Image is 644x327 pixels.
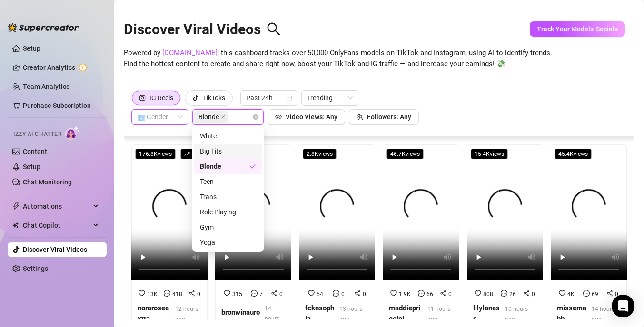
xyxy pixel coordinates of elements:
[389,304,420,324] strong: maddiepricelol
[354,290,361,297] span: share-alt
[448,291,452,298] span: 0
[483,291,493,298] span: 808
[194,235,262,250] div: Yoga
[197,291,200,298] span: 0
[198,112,219,122] span: Blonde
[253,114,258,120] span: close-circle
[200,131,256,141] div: White
[194,174,262,189] div: Teen
[12,202,20,210] span: thunderbolt
[8,23,79,32] img: logo-BBDzfeDw.svg
[194,204,262,220] div: Role Playing
[200,192,256,202] div: Trans
[194,159,262,174] div: Blonde
[194,189,262,204] div: Trans
[592,291,598,298] span: 69
[615,291,618,298] span: 0
[612,295,634,317] div: Open Intercom Messenger
[200,146,256,156] div: Big Tits
[139,290,145,297] span: heart
[251,290,258,297] span: message
[308,290,315,297] span: heart
[555,149,592,159] span: 45.4K views
[23,148,47,155] a: Content
[23,45,40,52] a: Setup
[279,291,283,298] span: 0
[23,265,48,272] a: Settings
[200,207,256,217] div: Role Playing
[317,291,323,298] span: 54
[399,291,411,298] span: 1.9K
[559,290,565,297] span: heart
[583,290,590,297] span: message
[390,290,397,297] span: heart
[192,95,199,101] span: tik-tok
[147,291,158,298] span: 13K
[267,22,281,36] span: search
[341,291,345,298] span: 0
[287,95,292,101] span: calendar
[194,220,262,235] div: Gym
[259,291,263,298] span: 7
[427,306,450,323] span: 11 hours ago
[357,114,363,120] span: team
[13,130,61,139] span: Izzy AI Chatter
[232,291,242,298] span: 315
[124,48,552,70] span: Powered by , this dashboard tracks over 50,000 OnlyFans models on TikTok and Instagram, using AI ...
[124,20,281,38] h2: Discover Viral Videos
[138,304,169,324] strong: noraroseextra
[175,306,198,323] span: 12 hours ago
[275,114,282,120] span: eye
[23,178,72,186] a: Chat Monitoring
[200,222,256,232] div: Gym
[606,290,613,297] span: share-alt
[221,115,226,119] span: close
[203,91,225,105] div: TikToks
[172,291,182,298] span: 418
[200,237,256,248] div: Yoga
[567,291,575,298] span: 4K
[523,290,530,297] span: share-alt
[249,163,256,170] span: check
[307,91,353,105] span: Trending
[180,149,216,159] span: 2 x Viral
[23,83,69,90] a: Team Analytics
[271,290,277,297] span: share-alt
[286,113,337,121] span: Video Views: Any
[349,109,419,125] button: Followers: Any
[188,290,195,297] span: share-alt
[471,149,508,159] span: 15.4K views
[164,290,170,297] span: message
[149,91,173,105] div: IG Reels
[440,290,446,297] span: share-alt
[162,48,218,57] a: [DOMAIN_NAME]
[23,60,99,75] a: Creator Analytics exclamation-circle
[339,306,362,323] span: 13 hours ago
[501,290,507,297] span: message
[65,126,80,140] img: AI Chatter
[194,111,228,123] span: Blonde
[592,306,614,323] span: 14 hours ago
[532,291,535,298] span: 0
[12,222,19,229] img: Chat Copilot
[184,151,190,157] span: rise
[303,149,337,159] span: 2.8K views
[268,109,345,125] button: Video Views: Any
[194,128,262,144] div: White
[418,290,425,297] span: message
[135,149,176,159] span: 176.8K views
[200,176,256,187] div: Teen
[475,290,481,297] span: heart
[363,291,366,298] span: 0
[246,91,292,105] span: Past 24h
[426,291,433,298] span: 66
[505,306,528,323] span: 10 hours ago
[367,113,411,121] span: Followers: Any
[200,161,249,172] div: Blonde
[557,304,586,324] strong: missemabb
[333,290,339,297] span: message
[139,95,146,101] span: instagram
[23,218,90,233] span: Chat Copilot
[23,98,99,113] a: Purchase Subscription
[386,149,424,159] span: 46.7K views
